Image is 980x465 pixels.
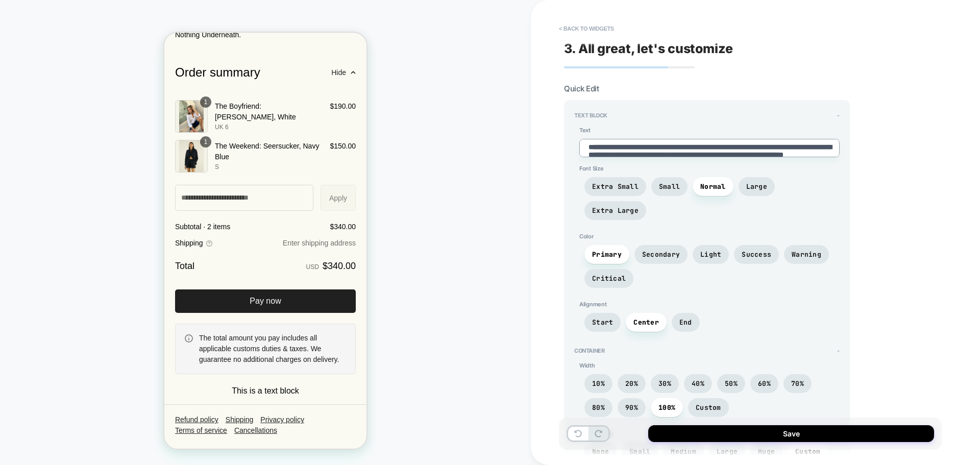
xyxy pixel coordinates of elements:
span: Extra Large [592,206,639,215]
span: Alignment [579,301,840,308]
span: Shipping [11,205,39,216]
span: $190.00 [165,68,191,79]
button: Refund policy [11,383,54,391]
span: 80% [592,403,605,412]
span: This is a text block [67,354,135,362]
span: $150.00 [165,108,191,119]
span: Subtotal · 2 items [11,190,66,198]
span: 20% [625,379,638,388]
span: 30% [658,379,671,388]
span: Center [633,318,659,327]
span: Secondary [642,250,680,259]
img: The Boyfriend: Linen, White [11,67,43,100]
button: Shipping [61,383,89,391]
span: End [679,318,692,327]
span: - [837,347,840,354]
span: Enter shipping address [118,206,191,214]
span: Quick Edit [564,84,599,93]
span: USD [142,231,155,238]
span: Container [574,347,605,354]
p: The Boyfriend: [PERSON_NAME], White [51,68,158,90]
button: Order summaryHide [11,32,191,58]
span: 90% [625,403,638,412]
strong: Total [11,228,30,238]
section: Shopping cart [11,64,191,141]
p: UK 6 [51,90,158,99]
span: 40% [692,379,704,388]
span: $340.00 [165,190,191,198]
span: Start [592,318,613,327]
p: S [51,130,158,139]
span: Hide [167,36,182,44]
span: 1 [40,105,43,114]
span: 100% [658,403,675,412]
span: Text [579,127,840,134]
span: Primary [592,250,622,259]
span: Large [746,182,767,191]
button: Cancellations [70,394,113,402]
h2: Order summary [11,32,96,47]
strong: $340.00 [158,227,191,240]
span: 60% [758,379,771,388]
span: Light [700,250,721,259]
span: Extra Small [592,182,639,191]
span: 10% [592,379,605,388]
button: Pay now [11,257,191,280]
span: - [837,112,840,119]
img: The Weekend: Seersucker, Navy Blue [11,107,43,140]
button: < Back to widgets [554,20,619,37]
span: Small [659,182,680,191]
span: 1 [40,65,43,74]
span: Normal [700,182,726,191]
button: Privacy policy [96,383,140,391]
span: Width [579,362,840,369]
span: 70% [791,379,804,388]
span: Custom [696,403,721,412]
span: 50% [725,379,738,388]
span: Warning [792,250,821,259]
div: The total amount you pay includes all applicable customs duties & taxes. We guarantee no addition... [35,300,182,332]
span: Text Block [574,112,607,119]
span: Color [579,233,840,240]
span: Font Size [579,165,840,172]
span: Critical [592,274,626,283]
span: Success [742,250,771,259]
button: Terms of service [11,394,63,402]
span: 3. All great, let's customize [564,41,733,56]
p: The Weekend: Seersucker, Navy Blue [51,108,158,130]
button: Save [648,425,934,442]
